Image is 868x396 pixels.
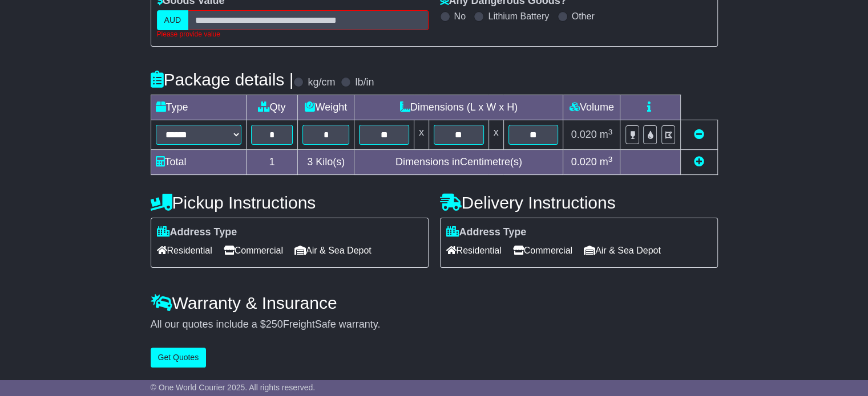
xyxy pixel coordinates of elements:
label: lb/in [355,76,374,89]
td: Type [151,95,246,120]
label: Other [572,11,595,22]
td: x [414,120,429,150]
h4: Pickup Instructions [151,193,429,212]
label: Lithium Battery [488,11,549,22]
td: Volume [563,95,620,120]
label: Address Type [157,226,237,239]
td: Total [151,150,246,175]
span: 250 [266,319,283,330]
div: Please provide value [157,30,429,38]
span: Air & Sea Depot [294,242,372,259]
label: AUD [157,10,189,30]
td: Dimensions in Centimetre(s) [354,150,563,175]
td: Kilo(s) [298,150,354,175]
span: 0.020 [571,129,597,140]
span: 0.020 [571,156,597,168]
span: m [600,129,613,140]
td: Weight [298,95,354,120]
td: Qty [246,95,298,120]
button: Get Quotes [151,348,207,368]
span: Commercial [224,242,283,259]
a: Remove this item [694,129,704,140]
span: Residential [446,242,502,259]
label: Address Type [446,226,527,239]
h4: Warranty & Insurance [151,293,718,312]
span: Residential [157,242,212,259]
span: m [600,156,613,168]
label: kg/cm [308,76,335,89]
td: x [488,120,503,150]
label: No [454,11,466,22]
span: Air & Sea Depot [584,242,661,259]
sup: 3 [608,128,613,136]
a: Add new item [694,156,704,168]
div: All our quotes include a $ FreightSafe warranty. [151,319,718,331]
h4: Delivery Instructions [440,193,718,212]
sup: 3 [608,155,613,164]
span: Commercial [513,242,572,259]
span: © One World Courier 2025. All rights reserved. [151,383,316,392]
td: 1 [246,150,298,175]
span: 3 [307,156,313,168]
td: Dimensions (L x W x H) [354,95,563,120]
h4: Package details | [151,70,294,89]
